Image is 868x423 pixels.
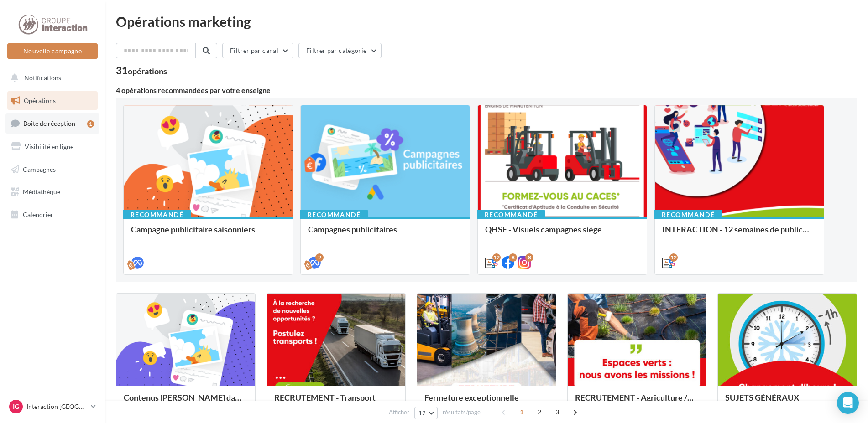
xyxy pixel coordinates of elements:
[492,253,501,262] div: 12
[7,43,98,59] button: Nouvelle campagne
[298,43,382,58] button: Filtrer par catégorie
[315,253,324,262] div: 2
[725,393,849,411] div: SUJETS GÉNÉRAUX
[24,74,61,82] span: Notifications
[13,402,19,411] span: IG
[662,225,816,243] div: INTERACTION - 12 semaines de publication
[116,15,857,28] div: Opérations marketing
[443,408,481,417] span: résultats/page
[509,253,517,262] div: 8
[485,225,639,243] div: QHSE - Visuels campagnes siège
[26,402,87,411] p: Interaction [GEOGRAPHIC_DATA]
[669,253,678,262] div: 12
[654,210,722,220] div: Recommandé
[514,405,529,419] span: 1
[5,205,99,224] a: Calendrier
[25,143,73,150] span: Visibilité en ligne
[128,67,167,75] div: opérations
[116,87,857,94] div: 4 opérations recommandées par votre enseigne
[5,113,99,133] a: Boîte de réception1
[7,398,98,415] a: IG Interaction [GEOGRAPHIC_DATA]
[23,119,75,127] span: Boîte de réception
[550,405,565,419] span: 3
[23,211,53,218] span: Calendrier
[222,43,293,58] button: Filtrer par canal
[24,97,56,104] span: Opérations
[389,408,409,417] span: Afficher
[23,188,60,196] span: Médiathèque
[23,165,56,173] span: Campagnes
[477,210,545,220] div: Recommandé
[532,405,547,419] span: 2
[123,210,191,220] div: Recommandé
[300,210,368,220] div: Recommandé
[575,393,699,411] div: RECRUTEMENT - Agriculture / Espaces verts
[5,160,99,179] a: Campagnes
[414,407,438,419] button: 12
[5,68,96,88] button: Notifications
[131,225,285,243] div: Campagne publicitaire saisonniers
[525,253,533,262] div: 8
[424,393,549,411] div: Fermeture exceptionnelle
[87,120,94,128] div: 1
[837,392,859,414] div: Open Intercom Messenger
[418,409,426,417] span: 12
[5,137,99,156] a: Visibilité en ligne
[5,91,99,110] a: Opérations
[124,393,248,411] div: Contenus [PERSON_NAME] dans un esprit estival
[308,225,462,243] div: Campagnes publicitaires
[116,66,167,76] div: 31
[5,182,99,201] a: Médiathèque
[274,393,398,411] div: RECRUTEMENT - Transport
